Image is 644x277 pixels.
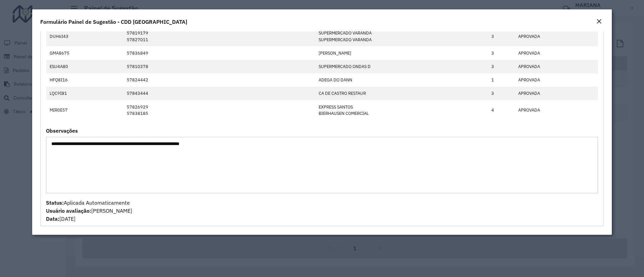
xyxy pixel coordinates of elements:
td: 3 [488,60,515,73]
td: HFQ8I16 [46,73,123,87]
td: 3 [488,87,515,100]
td: ADEGA DO DANN [315,73,488,87]
td: 57824442 [123,73,315,87]
td: [PERSON_NAME] [315,46,488,60]
td: CA DE CASTRO RESTAUR [315,87,488,100]
td: 3 [488,26,515,46]
strong: Status: [46,199,64,206]
td: APROVADA [515,60,598,73]
td: 4 [488,100,515,120]
td: 57826929 57838185 [123,100,315,120]
td: EXPRESS SANTOS BIERHAUSEN COMERCIAL [315,100,488,120]
td: ESU4A80 [46,60,123,73]
strong: Usuário avaliação: [46,207,91,214]
td: DUH6I43 [46,26,123,46]
button: Close [594,17,604,26]
td: APROVADA [515,87,598,100]
td: 1 [488,73,515,87]
td: SUPERMERCADO ONDAS D [315,60,488,73]
td: APROVADA [515,26,598,46]
td: 3 [488,46,515,60]
span: Aplicada Automaticamente [PERSON_NAME] [DATE] [46,199,132,222]
td: APROVADA [515,46,598,60]
td: 57836849 [123,46,315,60]
td: APROVADA [515,73,598,87]
td: LQC9I81 [46,87,123,100]
td: GMA8675 [46,46,123,60]
h4: Formulário Painel de Sugestão - CDD [GEOGRAPHIC_DATA] [40,18,187,26]
td: 57819179 57827011 [123,26,315,46]
div: Mapas Sugeridos: Placa-Cliente [40,9,604,226]
strong: Data: [46,215,59,222]
td: 57810378 [123,60,315,73]
td: SUPERMERCADO VARANDA SUPERMERCADO VARANDA [315,26,488,46]
em: Fechar [596,19,602,24]
label: Observações [46,127,78,135]
td: 57843444 [123,87,315,100]
td: APROVADA [515,100,598,120]
td: MIR0E57 [46,100,123,120]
